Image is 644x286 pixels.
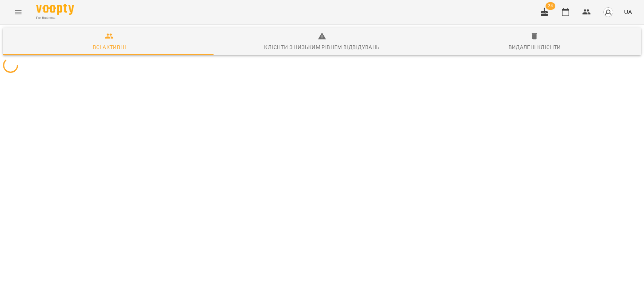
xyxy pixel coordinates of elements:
button: UA [621,5,635,19]
div: Клієнти з низьким рівнем відвідувань [264,43,380,52]
button: Menu [9,3,27,21]
div: Всі активні [93,43,126,52]
div: Видалені клієнти [509,43,561,52]
span: 24 [546,2,555,10]
span: For Business [36,15,74,20]
img: Voopty Logo [36,4,74,15]
img: avatar_s.png [603,7,613,17]
span: UA [624,8,632,16]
